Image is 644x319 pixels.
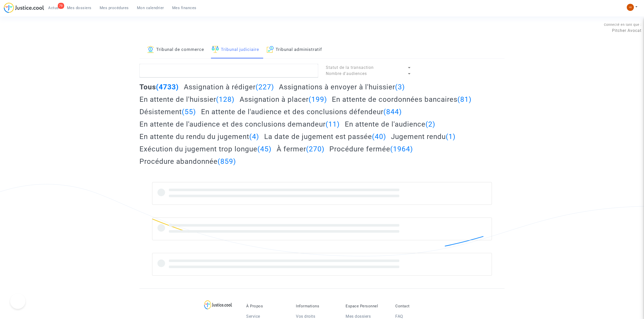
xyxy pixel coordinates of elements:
[48,6,59,10] span: Actus
[212,41,259,58] a: Tribunal judiciaire
[395,83,405,91] span: (3)
[4,3,44,13] img: jc-logo.svg
[96,4,133,12] a: Mes procédures
[58,3,64,9] div: 79
[216,95,235,104] span: (128)
[147,46,154,53] img: icon-banque.svg
[267,41,322,58] a: Tribunal administratif
[390,145,413,153] span: (1964)
[264,132,386,141] h2: La date de jugement est passée
[306,145,325,153] span: (270)
[372,132,386,141] span: (40)
[326,120,340,128] span: (11)
[257,145,272,153] span: (45)
[391,132,456,141] h2: Jugement rendu
[201,107,402,116] h2: En attente de l'audience et des conclusions défendeur
[256,83,274,91] span: (227)
[168,4,201,12] a: Mes finances
[267,46,274,53] img: icon-archive.svg
[139,145,272,153] h2: Exécution du jugement trop longue
[139,95,235,104] h2: En attente de l'huissier
[332,95,472,104] h2: En attente de coordonnées bancaires
[296,304,338,308] p: Informations
[627,4,634,11] img: fc99b196863ffcca57bb8fe2645aafd9
[346,314,371,319] a: Mes dossiers
[212,46,219,53] img: icon-faciliter-sm.svg
[446,132,456,141] span: (1)
[156,83,179,91] span: (4733)
[137,6,164,10] span: Mon calendrier
[395,314,403,319] a: FAQ
[457,95,472,104] span: (81)
[147,41,204,58] a: Tribunal de commerce
[218,157,236,166] span: (859)
[246,304,288,308] p: À Propos
[279,83,405,91] h2: Assignations à envoyer à l'huissier
[249,132,259,141] span: (4)
[346,304,388,308] p: Espace Personnel
[326,71,367,76] span: Nombre d'audiences
[63,4,96,12] a: Mes dossiers
[425,120,435,128] span: (2)
[139,157,236,166] h2: Procédure abandonnée
[329,145,413,153] h2: Procédure fermée
[395,304,437,308] p: Contact
[44,4,63,12] a: 79Actus
[139,120,340,129] h2: En attente de l'audience et des conclusions demandeur
[383,108,402,116] span: (844)
[240,95,327,104] h2: Assignation à placer
[100,6,129,10] span: Mes procédures
[10,294,25,309] iframe: Help Scout Beacon - Open
[139,83,179,91] h2: Tous
[246,314,260,319] a: Service
[296,314,315,319] a: Vos droits
[604,23,641,27] span: Connecté en tant que :
[345,120,435,129] h2: En attente de l'audience
[67,6,92,10] span: Mes dossiers
[326,65,374,70] span: Statut de la transaction
[139,132,259,141] h2: En attente du rendu du jugement
[172,6,196,10] span: Mes finances
[133,4,168,12] a: Mon calendrier
[139,107,196,116] h2: Désistement
[277,145,325,153] h2: À fermer
[204,300,232,309] img: logo-lg.svg
[182,108,196,116] span: (55)
[309,95,327,104] span: (199)
[184,83,274,91] h2: Assignation à rédiger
